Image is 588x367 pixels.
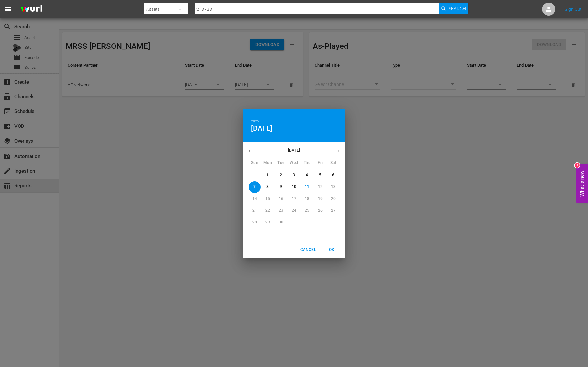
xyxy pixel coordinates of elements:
[249,181,261,193] button: 7
[321,244,342,255] button: OK
[266,172,269,178] p: 1
[306,172,308,178] p: 4
[256,147,332,153] p: [DATE]
[280,172,282,178] p: 2
[275,181,287,193] button: 9
[292,184,296,190] p: 10
[280,184,282,190] p: 9
[332,172,334,178] p: 6
[16,2,47,17] img: ans4CAIJ8jUAAAAAAAAAAAAAAAAAAAAAAAAgQb4GAAAAAAAAAAAAAAAAAAAAAAAAJMjXAAAAAAAAAAAAAAAAAAAAAAAAgAT5G...
[298,244,319,255] button: Cancel
[576,164,588,203] button: Open Feedback Widget
[4,5,12,13] span: menu
[319,172,321,178] p: 5
[275,160,287,166] span: Tue
[314,160,326,166] span: Fri
[565,7,582,12] a: Sign Out
[251,124,272,133] button: [DATE]
[262,169,274,181] button: 1
[305,184,309,190] p: 11
[301,181,313,193] button: 11
[301,169,313,181] button: 4
[314,169,326,181] button: 5
[575,163,580,168] div: 3
[249,160,261,166] span: Sun
[262,160,274,166] span: Mon
[275,169,287,181] button: 2
[288,169,300,181] button: 3
[327,169,339,181] button: 6
[449,3,466,14] span: Search
[293,172,295,178] p: 3
[253,184,256,190] p: 7
[300,246,316,253] span: Cancel
[251,118,259,124] button: 2025
[262,181,274,193] button: 8
[327,160,339,166] span: Sat
[288,181,300,193] button: 10
[266,184,269,190] p: 8
[301,160,313,166] span: Thu
[324,246,340,253] span: OK
[288,160,300,166] span: Wed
